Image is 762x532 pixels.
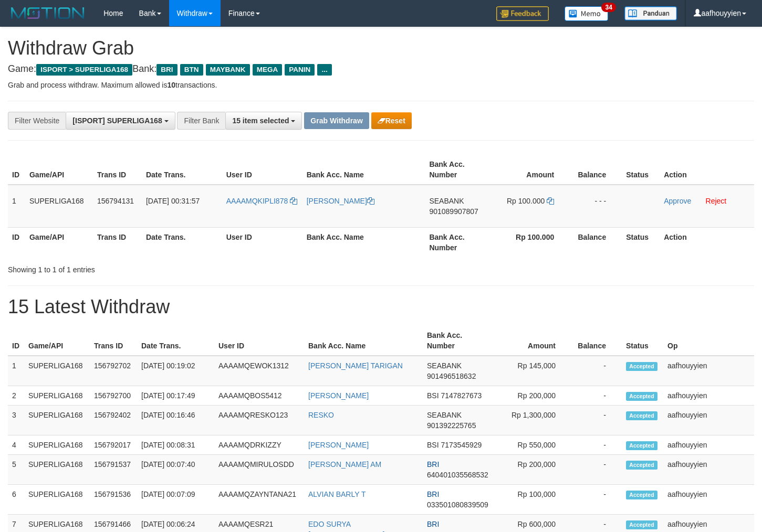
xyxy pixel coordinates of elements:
[601,3,615,12] span: 34
[663,455,754,485] td: aafhouyyien
[214,386,304,406] td: AAAAMQBOS5412
[177,112,225,130] div: Filter Bank
[496,6,549,21] img: Feedback.jpg
[660,155,754,185] th: Action
[663,326,754,356] th: Op
[180,64,203,76] span: BTN
[156,64,177,76] span: BRI
[8,296,754,317] h1: 15 Latest Withdraw
[626,411,657,420] span: Accepted
[90,406,137,435] td: 156792402
[8,356,24,386] td: 1
[93,227,142,257] th: Trans ID
[302,155,425,185] th: Bank Acc. Name
[626,392,657,401] span: Accepted
[496,435,571,455] td: Rp 550,000
[302,227,425,257] th: Bank Acc. Name
[570,155,622,185] th: Balance
[8,386,24,406] td: 2
[308,441,369,449] a: [PERSON_NAME]
[571,386,622,406] td: -
[507,197,545,205] span: Rp 100.000
[491,155,570,185] th: Amount
[8,80,754,90] p: Grab and process withdraw. Maximum allowed is transactions.
[427,460,439,469] span: BRI
[441,441,482,449] span: Copy 7173545929 to clipboard
[8,260,310,275] div: Showing 1 to 1 of 1 entries
[571,356,622,386] td: -
[25,185,93,228] td: SUPERLIGA168
[97,197,134,205] span: 156794131
[137,386,214,406] td: [DATE] 00:17:49
[232,116,289,125] span: 15 item selected
[8,38,754,59] h1: Withdraw Grab
[253,64,283,76] span: MEGA
[24,386,90,406] td: SUPERLIGA168
[427,411,462,419] span: SEABANK
[90,356,137,386] td: 156792702
[663,386,754,406] td: aafhouyyien
[24,406,90,435] td: SUPERLIGA168
[142,155,222,185] th: Date Trans.
[8,455,24,485] td: 5
[214,435,304,455] td: AAAAMQDRKIZZY
[226,197,288,205] span: AAAAMQKIPLI878
[90,435,137,455] td: 156792017
[285,64,315,76] span: PANIN
[663,435,754,455] td: aafhouyyien
[425,155,491,185] th: Bank Acc. Number
[626,362,657,371] span: Accepted
[663,356,754,386] td: aafhouyyien
[24,435,90,455] td: SUPERLIGA168
[214,356,304,386] td: AAAAMQEWOK1312
[427,391,439,400] span: BSI
[206,64,250,76] span: MAYBANK
[8,5,88,21] img: MOTION_logo.png
[93,155,142,185] th: Trans ID
[137,485,214,515] td: [DATE] 00:07:09
[427,471,488,479] span: Copy 640401035568532 to clipboard
[660,227,754,257] th: Action
[571,406,622,435] td: -
[222,155,302,185] th: User ID
[429,207,478,216] span: Copy 901089907807 to clipboard
[427,490,439,498] span: BRI
[317,64,331,76] span: ...
[8,435,24,455] td: 4
[304,112,369,129] button: Grab Withdraw
[571,326,622,356] th: Balance
[496,356,571,386] td: Rp 145,000
[547,197,554,205] a: Copy 100000 to clipboard
[137,326,214,356] th: Date Trans.
[307,197,374,205] a: [PERSON_NAME]
[496,406,571,435] td: Rp 1,300,000
[222,227,302,257] th: User ID
[624,6,677,20] img: panduan.png
[25,227,93,257] th: Game/API
[8,326,24,356] th: ID
[308,460,381,469] a: [PERSON_NAME] AM
[427,520,439,528] span: BRI
[304,326,423,356] th: Bank Acc. Name
[429,197,464,205] span: SEABANK
[137,455,214,485] td: [DATE] 00:07:40
[24,455,90,485] td: SUPERLIGA168
[571,485,622,515] td: -
[663,485,754,515] td: aafhouyyien
[8,155,25,185] th: ID
[25,155,93,185] th: Game/API
[8,112,66,130] div: Filter Website
[167,81,175,89] strong: 10
[663,406,754,435] td: aafhouyyien
[706,197,727,205] a: Reject
[225,112,302,130] button: 15 item selected
[371,112,412,129] button: Reset
[626,520,657,529] span: Accepted
[423,326,496,356] th: Bank Acc. Number
[90,485,137,515] td: 156791536
[425,227,491,257] th: Bank Acc. Number
[90,386,137,406] td: 156792700
[137,356,214,386] td: [DATE] 00:19:02
[142,227,222,257] th: Date Trans.
[24,356,90,386] td: SUPERLIGA168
